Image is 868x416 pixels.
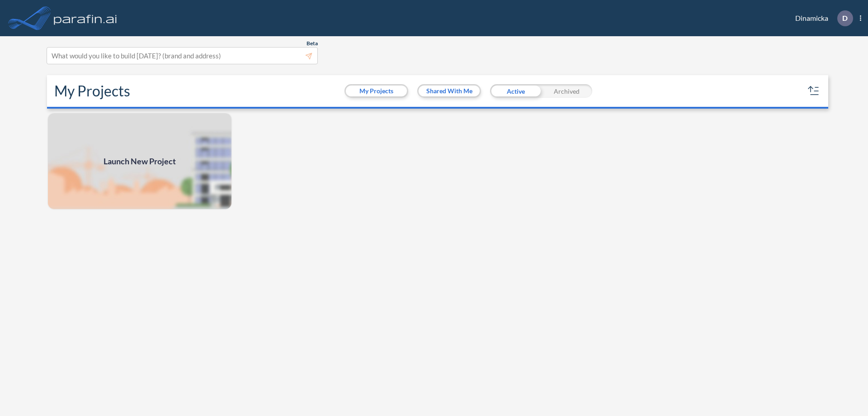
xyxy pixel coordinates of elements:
[782,10,861,26] div: Dinamicka
[419,86,480,96] button: Shared With Me
[47,112,232,210] img: add
[52,9,119,27] img: logo
[490,84,541,98] div: Active
[807,84,821,98] button: sort
[842,14,848,22] p: D
[307,40,318,47] span: Beta
[47,112,232,210] a: Launch New Project
[541,84,592,98] div: Archived
[54,82,130,100] h2: My Projects
[104,155,176,167] span: Launch New Project
[346,86,407,96] button: My Projects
